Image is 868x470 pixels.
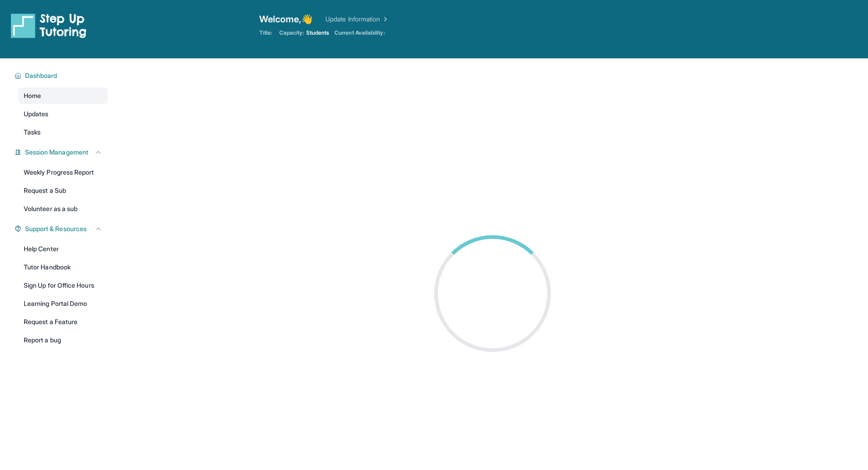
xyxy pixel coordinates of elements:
span: Support & Resources [25,224,87,233]
a: Learning Portal Demo [18,295,108,312]
span: Tasks [24,128,41,137]
span: Students [306,29,329,36]
span: Home [24,91,41,100]
a: Tasks [18,124,108,140]
a: Weekly Progress Report [18,164,108,181]
span: Updates [24,109,49,119]
span: Current Availability: [334,29,385,36]
a: Update Information [325,15,389,24]
a: Home [18,88,108,104]
button: Session Management [21,148,102,157]
span: Welcome, 👋 [259,13,313,26]
span: Title: [259,29,272,36]
a: Tutor Handbook [18,259,108,275]
a: Sign Up for Office Hours [18,277,108,294]
img: Chevron Right [380,15,389,24]
a: Report a bug [18,332,108,348]
a: Volunteer as a sub [18,201,108,217]
a: Request a Sub [18,182,108,199]
button: Support & Resources [21,224,102,233]
button: Dashboard [21,71,102,80]
span: Session Management [25,148,88,157]
a: Help Center [18,241,108,257]
a: Updates [18,106,108,122]
img: logo [11,13,87,38]
a: Request a Feature [18,314,108,330]
span: Dashboard [25,71,57,80]
span: Capacity: [279,29,304,36]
